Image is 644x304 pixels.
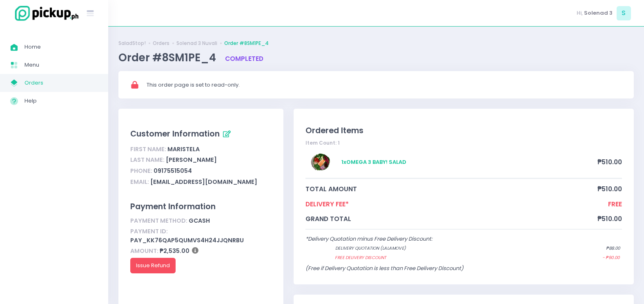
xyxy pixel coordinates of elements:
a: Solenad 3 Nuvali [176,40,217,47]
span: Hi, [577,9,583,17]
span: Help [25,96,98,106]
span: Free Delivery Discount [335,255,570,261]
span: Email: [130,178,149,186]
button: Issue Refund [130,258,176,273]
span: Payment ID: [130,227,168,235]
span: (Free if Delivery Quotation is less than Free Delivery Discount) [305,264,464,272]
div: Payment Information [130,201,272,212]
span: - ₱90.00 [602,255,619,261]
div: Maristela [130,144,272,155]
span: completed [225,54,263,63]
a: Order #8SM1PE_4 [224,40,269,47]
span: ₱510.00 [597,184,622,194]
div: pay_kk76Qap5qUmVs4h24JJQnrBU [130,226,272,246]
span: ₱510.00 [597,214,622,224]
div: Ordered Items [305,125,622,136]
div: Customer Information [130,127,272,141]
span: Home [25,42,98,52]
span: grand total [305,214,597,224]
div: [EMAIL_ADDRESS][DOMAIN_NAME] [130,177,272,188]
div: 09175515054 [130,165,272,177]
span: ₱88.00 [606,245,620,252]
span: Order #8SM1PE_4 [118,50,218,65]
span: First Name: [130,145,166,153]
div: gcash [130,215,272,226]
span: Amount: [130,247,158,255]
span: Delivery Fee* [305,199,608,209]
a: Orders [153,40,169,47]
div: ₱2,535.00 [130,246,272,257]
span: S [617,6,631,20]
span: Orders [25,78,98,88]
a: SaladStop! [118,40,146,47]
img: logo [10,4,80,22]
span: Phone: [130,167,152,175]
div: [PERSON_NAME] [130,155,272,166]
span: total amount [305,184,597,194]
span: FREE [608,199,622,209]
div: This order page is set to read-only. [147,81,623,89]
span: *Delivery Quotation minus Free Delivery Discount: [305,235,432,243]
span: Menu [25,60,98,70]
span: Last Name: [130,156,165,164]
span: Delivery quotation (lalamove) [335,245,574,252]
span: Payment Method: [130,217,187,225]
span: Solenad 3 [584,9,613,17]
div: Item Count: 1 [305,139,622,147]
